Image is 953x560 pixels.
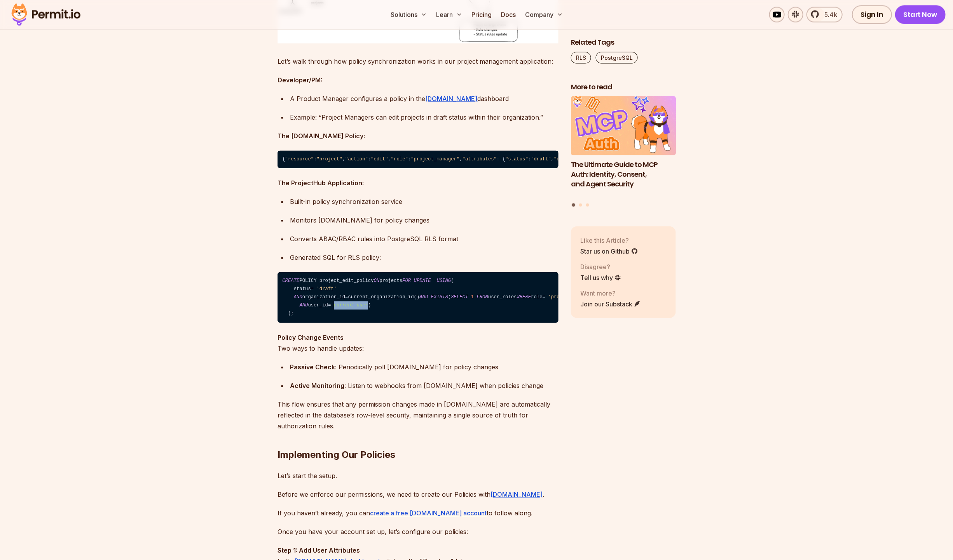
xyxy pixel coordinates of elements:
span: "organization_id" [554,157,602,162]
h2: Related Tags [571,37,675,47]
span: AND [299,303,308,308]
span: USING [436,278,451,283]
strong: Step 1: Add User Attributes [278,546,360,554]
a: Tell us why [580,273,621,282]
img: Permit logo [8,2,84,28]
button: Company [522,7,566,23]
span: = [345,294,348,300]
div: Built-in policy synchronization service [290,196,558,207]
span: UPDATE [414,278,431,283]
div: Generated SQL for RLS policy: [290,252,558,263]
a: Join our Substack [580,299,641,308]
a: [DOMAIN_NAME] [425,95,477,103]
button: Go to slide 3 [586,203,589,206]
span: AND [419,294,428,300]
button: Solutions [387,7,430,23]
div: : Periodically poll [DOMAIN_NAME] for policy changes [290,362,558,372]
p: This flow ensures that any permission changes made in [DOMAIN_NAME] are automatically reflected i... [278,399,558,431]
strong: Policy Change Events [278,334,344,341]
strong: The ProjectHub Application: [278,179,364,187]
p: Like this Article? [580,235,638,245]
span: "resource" [285,157,314,162]
a: The Ultimate Guide to MCP Auth: Identity, Consent, and Agent SecurityThe Ultimate Guide to MCP Au... [571,96,675,198]
img: The Ultimate Guide to MCP Auth: Identity, Consent, and Agent Security [571,96,675,155]
code: { : , : , : , : { : , : }} [278,151,558,169]
div: : Listen to webhooks from [DOMAIN_NAME] when policies change [290,380,558,391]
a: Start Now [895,5,946,24]
button: Go to slide 2 [579,203,582,206]
strong: Developer/PM: [278,76,322,84]
span: AND [294,294,302,300]
span: FROM [476,294,488,300]
span: FOR [402,278,411,283]
a: [DOMAIN_NAME] [490,490,543,498]
p: Disagree? [580,262,621,271]
div: Converts ABAC/RBAC rules into PostgreSQL RLS format [290,233,558,244]
a: RLS [571,52,591,63]
a: Sign In [852,5,892,24]
span: 5.4k [819,10,837,19]
strong: Passive Check [290,363,335,371]
span: = [311,286,314,292]
div: Example: “Project Managers can edit projects in draft status within their organization.” [290,112,558,123]
button: Learn [433,7,465,23]
p: Let’s walk through how policy synchronization works in our project management application: [278,56,558,67]
button: Go to slide 1 [572,203,575,207]
h3: The Ultimate Guide to MCP Auth: Identity, Consent, and Agent Security [571,160,675,188]
div: Posts [571,96,675,208]
span: SELECT [451,294,468,300]
span: "role" [391,157,408,162]
li: 1 of 3 [571,96,675,198]
h2: Implementing Our Policies [278,417,558,461]
span: current_user [334,303,368,308]
span: = [542,294,545,300]
p: Let’s start the setup. [278,470,558,481]
p: If you haven’t already, you can to follow along. [278,508,558,518]
code: POLICY project_edit_policy projects ( status organization_id current_organization_id() ( user_rol... [278,272,558,323]
a: 5.4k [806,7,842,23]
div: A Product Manager configures a policy in the dashboard [290,93,558,104]
span: "project" [316,157,342,162]
span: 'project_manager' [548,294,597,300]
a: create a free [DOMAIN_NAME] account [370,509,487,517]
span: "action" [345,157,368,162]
a: Docs [498,7,519,23]
span: = [328,303,331,308]
div: Monitors [DOMAIN_NAME] for policy changes [290,215,558,226]
span: "edit" [371,157,388,162]
a: Star us on Github [580,246,638,256]
h2: More to read [571,82,675,92]
p: Want more? [580,288,641,297]
span: "status" [505,157,528,162]
strong: Active Monitoring [290,382,344,390]
strong: The [DOMAIN_NAME] Policy: [278,132,365,140]
span: "project_manager" [411,157,459,162]
span: "attributes" [462,157,496,162]
span: CREATE [282,278,299,283]
a: Pricing [468,7,495,23]
p: Two ways to handle updates: [278,332,558,354]
span: 1 [471,294,474,300]
span: 'draft' [316,286,336,292]
p: Once you have your account set up, let’s configure our policies: [278,526,558,537]
span: ON [374,278,380,283]
span: EXISTS [431,294,448,300]
p: Before we enforce our permissions, we need to create our Policies with . [278,489,558,500]
a: PostgreSQL [595,52,637,63]
span: WHERE [517,294,531,300]
span: "draft" [531,157,551,162]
